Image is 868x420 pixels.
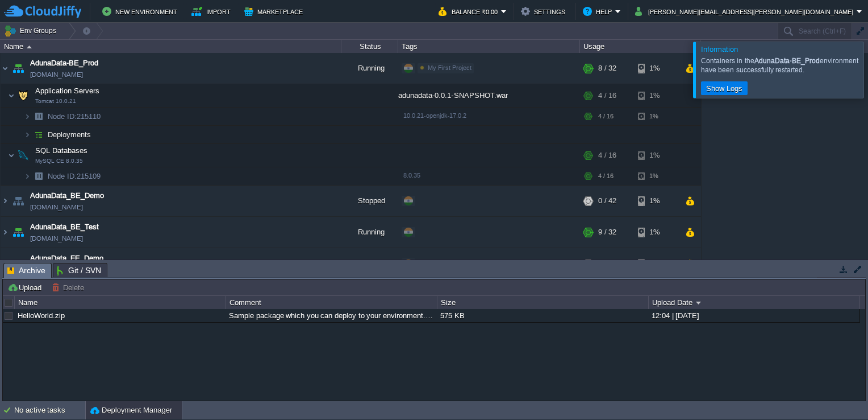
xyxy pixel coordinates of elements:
a: AdunaData_BE_Test [30,221,99,233]
div: Status [342,40,398,53]
img: AMDAwAAAACH5BAEAAAAALAAAAAABAAEAAAICRAEAOw== [1,248,10,279]
span: 10.0.21-openjdk-17.0.2 [403,112,466,119]
div: 4 / 16 [598,84,616,107]
img: AMDAwAAAACH5BAEAAAAALAAAAAABAAEAAAICRAEAOw== [1,53,10,84]
div: No active tasks [14,401,85,419]
div: 1% [638,108,675,125]
span: SQL Databases [34,146,89,155]
img: AMDAwAAAACH5BAEAAAAALAAAAAABAAEAAAICRAEAOw== [15,144,31,167]
div: Running [341,217,398,248]
a: AdunaData_BE_Demo [30,190,104,201]
img: AMDAwAAAACH5BAEAAAAALAAAAAABAAEAAAICRAEAOw== [1,186,10,216]
button: Settings [521,5,569,18]
button: New Environment [102,5,181,18]
span: 215110 [47,112,102,121]
img: AMDAwAAAACH5BAEAAAAALAAAAAABAAEAAAICRAEAOw== [8,84,15,107]
div: 1% [638,186,675,216]
div: Containers in the environment have been successfully restarted. [701,56,861,75]
img: AMDAwAAAACH5BAEAAAAALAAAAAABAAEAAAICRAEAOw== [31,108,47,125]
div: Running [341,53,398,84]
img: AMDAwAAAACH5BAEAAAAALAAAAAABAAEAAAICRAEAOw== [24,167,31,185]
a: Node ID:215109 [47,171,102,181]
div: 4 / 16 [598,108,614,125]
img: AMDAwAAAACH5BAEAAAAALAAAAAABAAEAAAICRAEAOw== [24,126,31,143]
span: My First Project [428,64,471,71]
img: AMDAwAAAACH5BAEAAAAALAAAAAABAAEAAAICRAEAOw== [10,186,26,216]
img: AMDAwAAAACH5BAEAAAAALAAAAAABAAEAAAICRAEAOw== [10,217,26,248]
div: Tags [399,40,579,53]
a: Deployments [47,130,93,139]
button: Upload [7,282,45,293]
button: Delete [52,282,87,293]
div: 1% [638,217,675,248]
span: Git / SVN [57,263,101,277]
a: Application ServersTomcat 10.0.21 [34,87,101,95]
img: AMDAwAAAACH5BAEAAAAALAAAAAABAAEAAAICRAEAOw== [8,144,15,167]
span: Tomcat 10.0.21 [35,98,76,105]
div: Name [15,296,226,309]
span: Application Servers [34,86,101,96]
a: [DOMAIN_NAME] [30,201,83,213]
span: Node ID: [48,112,77,121]
div: 575 KB [437,309,648,322]
a: Node ID:215110 [47,112,102,121]
a: AdunaData-BE_Prod [30,57,98,69]
div: 1% [638,167,675,185]
span: Archive [7,263,45,278]
div: 4 / 16 [598,144,616,167]
button: Deployment Manager [90,405,172,416]
div: Usage [581,40,700,53]
img: AMDAwAAAACH5BAEAAAAALAAAAAABAAEAAAICRAEAOw== [10,53,26,84]
div: 1% [638,248,675,279]
img: AMDAwAAAACH5BAEAAAAALAAAAAABAAEAAAICRAEAOw== [10,248,26,279]
a: SQL DatabasesMySQL CE 8.0.35 [34,146,89,155]
div: Comment [227,296,437,309]
div: 0 / 4 [598,248,612,279]
a: HelloWorld.zip [18,311,65,320]
div: 1% [638,84,675,107]
iframe: chat widget [820,374,857,409]
div: Stopped [341,186,398,216]
span: 8.0.35 [403,172,420,179]
div: 4 / 16 [598,167,614,185]
button: Help [583,5,615,18]
div: Stopped [341,248,398,279]
button: Marketplace [244,5,306,18]
div: 1% [638,144,675,167]
img: AMDAwAAAACH5BAEAAAAALAAAAAABAAEAAAICRAEAOw== [27,46,32,48]
a: [DOMAIN_NAME] [30,233,83,244]
div: 1% [638,53,675,84]
a: [DOMAIN_NAME] [30,69,83,80]
button: Env Groups [4,23,60,39]
img: AMDAwAAAACH5BAEAAAAALAAAAAABAAEAAAICRAEAOw== [15,84,31,107]
button: [PERSON_NAME][EMAIL_ADDRESS][PERSON_NAME][DOMAIN_NAME] [635,5,857,18]
div: adunadata-0.0.1-SNAPSHOT.war [398,84,580,107]
div: 8 / 32 [598,53,616,84]
span: Node ID: [48,172,77,180]
div: 12:04 | [DATE] [649,309,859,322]
div: Upload Date [649,296,859,309]
span: MySQL CE 8.0.35 [35,158,83,164]
span: Information [701,45,738,53]
img: AMDAwAAAACH5BAEAAAAALAAAAAABAAEAAAICRAEAOw== [1,217,10,248]
img: CloudJiffy [4,5,81,19]
div: Sample package which you can deploy to your environment. Feel free to delete and upload a package... [226,309,436,322]
div: Size [438,296,648,309]
a: AdunaData_FE_Demo [30,253,103,264]
button: Show Logs [703,83,746,93]
div: 0 / 42 [598,186,616,216]
button: Balance ₹0.00 [439,5,501,18]
div: Name [1,40,341,53]
img: AMDAwAAAACH5BAEAAAAALAAAAAABAAEAAAICRAEAOw== [24,108,31,125]
img: AMDAwAAAACH5BAEAAAAALAAAAAABAAEAAAICRAEAOw== [31,126,47,143]
img: AMDAwAAAACH5BAEAAAAALAAAAAABAAEAAAICRAEAOw== [31,167,47,185]
button: Import [191,5,234,18]
div: 9 / 32 [598,217,616,248]
b: AdunaData-BE_Prod [754,57,820,65]
span: 215109 [47,171,102,181]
